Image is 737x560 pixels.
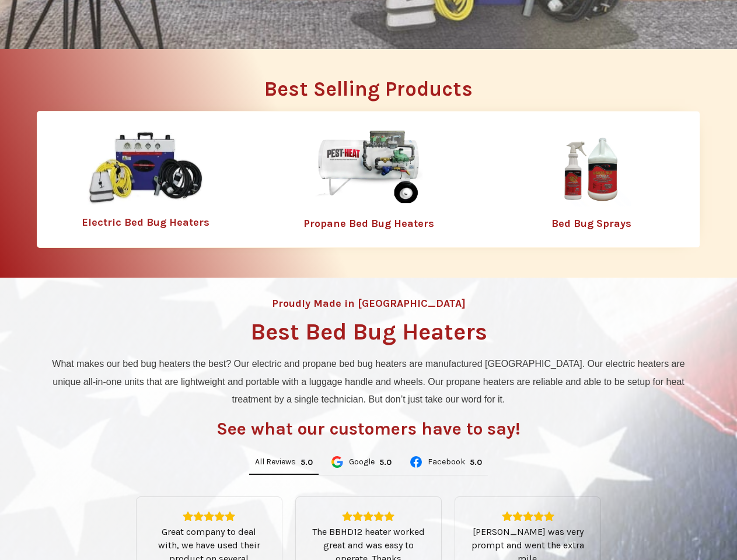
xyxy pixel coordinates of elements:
[151,511,268,521] div: Rating: 5.0 out of 5
[272,298,466,309] h4: Proudly Made in [GEOGRAPHIC_DATA]
[310,511,427,521] div: Rating: 5.0 out of 5
[37,79,700,99] h2: Best Selling Products
[469,511,586,521] div: Rating: 5.0 out of 5
[303,217,434,230] a: Propane Bed Bug Heaters
[470,457,482,467] div: 5.0
[428,458,465,466] span: Facebook
[43,355,694,408] p: What makes our bed bug heaters the best? Our electric and propane bed bug heaters are manufacture...
[551,217,631,230] a: Bed Bug Sprays
[349,458,375,466] span: Google
[216,420,521,437] h3: See what our customers have to say!
[301,457,313,467] div: 5.0
[379,457,392,467] div: 5.0
[255,458,296,466] span: All Reviews
[250,320,487,344] h1: Best Bed Bug Heaters
[301,457,313,467] div: Rating: 5.0 out of 5
[470,457,482,467] div: Rating: 5.0 out of 5
[9,5,44,40] button: Open LiveChat chat widget
[379,457,392,467] div: Rating: 5.0 out of 5
[82,216,209,229] a: Electric Bed Bug Heaters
